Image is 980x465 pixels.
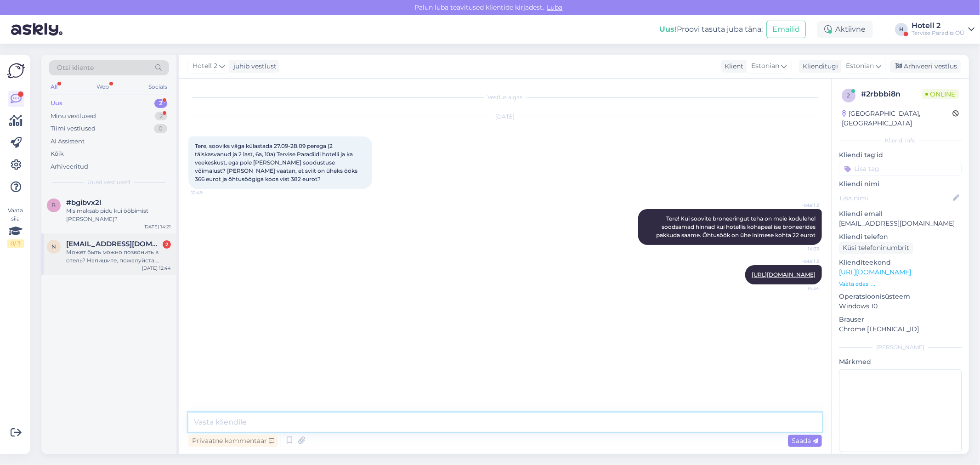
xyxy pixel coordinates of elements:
div: Может быть можно позвонить в отель? Напишите, пожалуйста, номер телефона отдела бронирования. [66,248,171,265]
span: natalja.suhacka@gmail.com [66,240,162,248]
div: Minu vestlused [51,112,96,121]
div: juhib vestlust [230,62,277,71]
div: Tervise Paradiis OÜ [912,29,964,37]
div: Proovi tasuta juba täna: [659,24,763,35]
span: Estonian [751,61,779,71]
div: H [895,23,908,36]
span: Hotell 2 [785,258,819,265]
div: Küsi telefoninumbrit [839,242,913,254]
div: Hotell 2 [912,22,964,29]
div: 0 / 3 [7,239,24,248]
div: # 2rbbbi8n [861,89,922,100]
a: [URL][DOMAIN_NAME] [839,268,911,276]
span: 2 [847,92,850,99]
div: Tiimi vestlused [51,124,96,133]
div: All [49,81,59,93]
div: Klienditugi [799,62,838,71]
a: Hotell 2Tervise Paradiis OÜ [912,22,974,37]
p: [EMAIL_ADDRESS][DOMAIN_NAME] [839,219,962,228]
p: Klienditeekond [839,258,962,267]
p: Kliendi tag'id [839,150,962,160]
p: Märkmed [839,357,962,367]
input: Lisa tag [839,162,962,176]
div: 2 [155,112,167,121]
div: 2 [154,99,167,108]
div: Klient [721,62,743,71]
p: Kliendi nimi [839,179,962,189]
input: Lisa nimi [839,193,951,203]
div: Aktiivne [817,21,873,38]
span: Otsi kliente [57,63,94,73]
div: [DATE] 14:21 [143,223,171,230]
span: 12:49 [191,189,226,196]
div: 2 [163,240,171,249]
div: Mis maksab pidu kui ööbimist [PERSON_NAME]? [66,207,171,223]
button: Emailid [766,21,806,38]
div: Vaata siia [7,206,24,248]
p: Kliendi telefon [839,232,962,242]
div: Arhiveeritud [51,162,88,171]
div: [DATE] 12:44 [142,265,171,272]
div: 0 [154,124,167,133]
div: Kõik [51,149,64,159]
div: Vestlus algas [188,93,822,102]
p: Operatsioonisüsteem [839,292,962,301]
span: 14:33 [785,245,819,252]
span: Hotell 2 [785,202,819,209]
div: Uus [51,99,62,108]
div: [DATE] [188,113,822,121]
img: Askly Logo [7,62,25,79]
p: Windows 10 [839,301,962,311]
div: Socials [147,81,169,93]
span: b [52,202,56,209]
a: [URL][DOMAIN_NAME] [752,271,816,278]
span: Tere, sooviks väga külastada 27.09-28.09 perega (2 täiskasvanud ja 2 last, 6a, 10a) Tervise Parad... [195,142,359,182]
p: Brauser [839,315,962,324]
span: Hotell 2 [193,61,217,71]
span: #bgibvx2l [66,198,101,207]
div: AI Assistent [51,137,85,146]
div: Kliendi info [839,136,962,145]
b: Uus! [659,25,677,34]
span: Tere! Kui soovite broneeringut teha on meie kodulehel soodsamad hinnad kui hotellis kohapeal ise ... [656,215,817,238]
div: Web [95,81,111,93]
span: Uued vestlused [88,178,130,187]
span: Luba [544,3,566,11]
div: [PERSON_NAME] [839,343,962,352]
p: Vaata edasi ... [839,280,962,288]
p: Kliendi email [839,209,962,219]
div: Privaatne kommentaar [188,435,278,447]
p: Chrome [TECHNICAL_ID] [839,324,962,334]
span: Saada [792,437,818,445]
span: 14:34 [785,285,819,292]
span: Online [922,89,959,99]
div: [GEOGRAPHIC_DATA], [GEOGRAPHIC_DATA] [842,109,952,128]
span: Estonian [846,61,874,71]
div: Arhiveeri vestlus [890,60,961,73]
span: n [51,243,56,250]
